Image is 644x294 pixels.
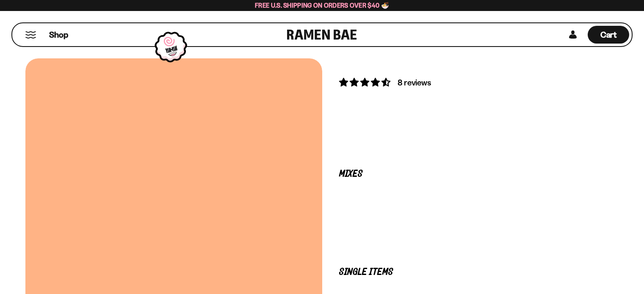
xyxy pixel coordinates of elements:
[398,77,431,88] span: 8 reviews
[255,1,389,9] span: Free U.S. Shipping on Orders over $40 🍜
[49,26,68,44] a: Shop
[339,170,602,178] p: Mixes
[339,268,602,276] p: Single Items
[49,29,68,41] span: Shop
[25,31,36,38] button: Mobile Menu Trigger
[339,77,392,88] span: 4.62 stars
[588,23,629,46] a: Cart
[600,30,617,40] span: Cart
